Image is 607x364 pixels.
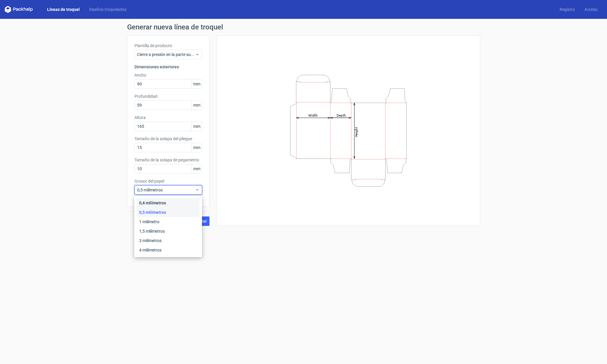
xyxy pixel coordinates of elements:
[193,166,200,171] font: mm
[134,115,146,120] font: Altura
[134,179,164,183] font: Grosor del papel
[42,6,84,12] a: Líneas de troquel
[308,113,317,117] tspan: Width
[555,6,580,12] a: Registro
[134,136,192,141] font: Tamaño de la solapa del pliegue
[139,219,159,224] font: 1 milímetro
[89,7,127,12] font: Diseños troquelados
[560,7,575,12] font: Registro
[139,238,162,243] font: 3 milímetros
[584,7,598,12] font: Acceso
[580,6,602,12] a: Acceso
[139,201,166,205] font: 0,4 milímetros
[139,210,166,215] font: 0,5 milímetros
[134,43,172,48] font: Plantilla de producto
[47,7,80,12] font: Líneas de troquel
[127,23,223,31] font: Generar nueva línea de troquel
[139,229,165,234] font: 1,5 milímetros
[134,94,157,99] font: Profundidad
[137,188,163,192] font: 0,5 milímetros
[134,64,179,69] font: Dimensiones exteriores
[193,103,200,107] font: mm
[84,6,131,12] a: Diseños troquelados
[193,124,200,129] font: mm
[139,248,162,252] font: 4 milímetros
[193,145,200,150] font: mm
[336,113,346,117] tspan: Depth
[137,52,201,57] font: Cierre a presión en la parte superior
[134,158,199,162] font: Tamaño de la solapa de pegamento
[193,82,200,86] font: mm
[134,73,146,77] font: Ancho
[354,127,358,137] tspan: Height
